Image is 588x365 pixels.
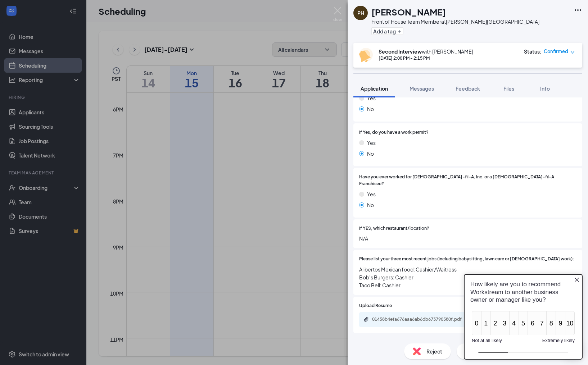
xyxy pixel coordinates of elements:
span: Messages [410,85,434,92]
span: Feedback [456,85,480,92]
span: Info [540,85,550,92]
span: Alibertos Mexican food: Cashier/Waitress Bob’s Burgers: Cashier Taco Bell: Cashier [359,265,576,289]
span: Reject [426,347,442,355]
a: Paperclip01458b4efa676aaa6ab6db673790580f.pdf [363,316,480,323]
span: down [570,50,575,55]
div: PH [357,9,364,17]
span: Yes [367,139,376,147]
div: Status : [524,48,542,55]
div: Front of House Team Member at [PERSON_NAME][GEOGRAPHIC_DATA] [371,18,539,25]
svg: Paperclip [363,316,369,322]
iframe: Sprig User Feedback Dialog [458,268,588,365]
h1: [PERSON_NAME] [371,6,446,18]
div: 01458b4efa676aaa6ab6db673790580f.pdf [372,316,473,322]
span: Yes [367,190,376,198]
span: Yes [367,94,376,102]
span: No [367,105,374,113]
span: Application [361,85,388,92]
span: Upload Resume [359,302,392,309]
span: N/A [359,234,576,242]
div: with [PERSON_NAME] [379,48,473,55]
span: Confirmed [544,48,568,55]
span: If Yes, do you have a work permit? [359,129,429,136]
svg: Plus [397,29,402,33]
span: No [367,150,374,158]
span: If YES, which restaurant/location? [359,225,429,232]
div: [DATE] 2:00 PM - 2:15 PM [379,55,473,61]
svg: Ellipses [574,6,582,14]
span: Files [503,85,514,92]
span: Please list your three most recent jobs (including babysitting, lawn care or [DEMOGRAPHIC_DATA] w... [359,256,574,263]
b: Second Interview [379,48,422,55]
span: No [367,201,374,209]
button: PlusAdd a tag [371,27,403,35]
span: Have you ever worked for [DEMOGRAPHIC_DATA]-fil-A, Inc. or a [DEMOGRAPHIC_DATA]-fil-A Franchisee? [359,174,576,187]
